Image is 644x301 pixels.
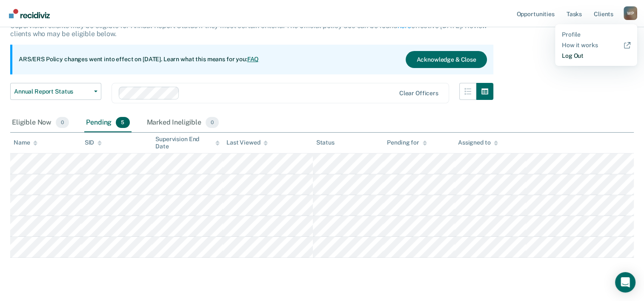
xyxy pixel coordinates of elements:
[155,136,220,150] div: Supervision End Date
[399,90,438,97] div: Clear officers
[14,88,91,95] span: Annual Report Status
[562,31,630,38] a: Profile
[562,42,630,49] a: How it works
[624,6,637,20] button: Profile dropdown button
[19,55,259,64] p: ARS/ERS Policy changes went into effect on [DATE]. Learn what this means for you:
[85,139,102,146] div: SID
[116,117,129,128] span: 5
[247,56,259,62] a: FAQ
[406,51,487,68] button: Acknowledge & Close
[226,139,268,146] div: Last Viewed
[624,6,637,20] div: W P
[9,9,50,18] img: Recidiviz
[615,272,635,292] div: Open Intercom Messenger
[387,139,426,146] div: Pending for
[10,22,487,38] p: Supervision clients may be eligible for Annual Report Status if they meet certain criteria. The o...
[84,114,131,132] div: Pending5
[10,83,101,100] button: Annual Report Status
[56,117,69,128] span: 0
[14,139,37,146] div: Name
[10,114,71,132] div: Eligible Now0
[562,52,630,60] a: Log Out
[206,117,219,128] span: 0
[458,139,498,146] div: Assigned to
[145,114,221,132] div: Marked Ineligible0
[398,22,411,30] a: here
[316,139,335,146] div: Status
